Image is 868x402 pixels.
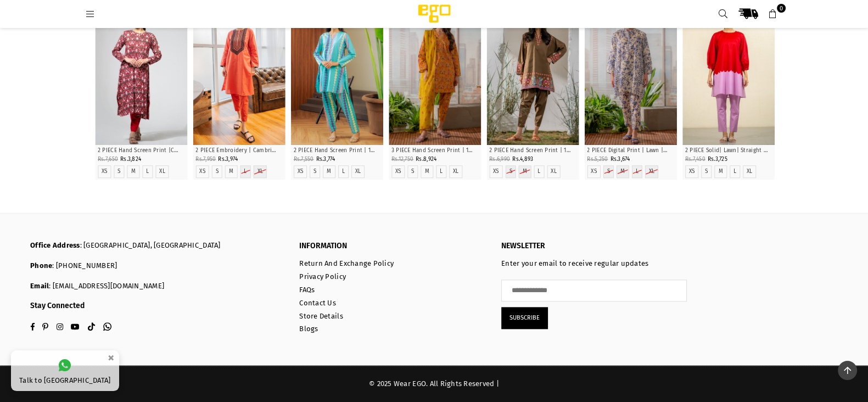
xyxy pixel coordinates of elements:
img: Ego [388,3,481,25]
label: L [146,168,149,175]
a: Talk to [GEOGRAPHIC_DATA] [11,350,119,391]
span: Rs.12,750 [391,156,413,163]
span: Rs.7,650 [98,156,118,163]
label: L [733,168,736,175]
label: M [718,168,723,175]
a: FAQs [299,286,315,294]
label: XL [453,168,459,175]
p: 2 PIECE Hand Screen Print |Cottel Fabric|Straight Cut [98,147,184,155]
label: S [117,168,120,175]
label: S [607,168,610,175]
a: Blogs [299,325,318,333]
p: 2 PIECE Hand Screen Print | 100% Cotton | Straight Cut [489,147,576,155]
label: XL [551,168,557,175]
p: NEWSLETTER [501,241,687,251]
div: © 2025 Wear EGO. All Rights Reserved | [30,379,838,389]
label: M [523,168,527,175]
label: XS [297,168,303,175]
a: Menu [81,9,100,18]
button: Subscribe [501,307,548,329]
label: XL [649,168,655,175]
label: XL [747,168,753,175]
p: 2 PIECE Digital Print | Lawn |Straight Cut [587,147,674,155]
p: Enter your email to receive regular updates [501,259,687,269]
a: Contact Us [299,299,336,307]
label: L [635,168,638,175]
label: M [131,168,136,175]
span: Rs.7,950 [195,156,216,163]
label: M [425,168,429,175]
label: XS [689,168,695,175]
label: XS [493,168,499,175]
span: Rs.3,725 [708,156,727,163]
p: 2 PIECE Embroidery | Cambric | Straight Cut [195,147,282,155]
a: : [EMAIL_ADDRESS][DOMAIN_NAME] [49,282,164,290]
a: Artlane 2 piece [486,7,579,145]
label: S [509,168,512,175]
a: Privacy Policy [299,272,346,281]
a: Ariana 2 piece [95,7,187,145]
span: Rs.3,774 [316,156,335,163]
a: Artistic 3 piece [389,7,481,145]
p: : [GEOGRAPHIC_DATA], [GEOGRAPHIC_DATA] [30,241,283,250]
label: L [342,168,345,175]
span: Rs.5,250 [587,156,608,163]
a: Arrows 2 piece [193,7,285,145]
label: S [313,168,316,175]
span: Rs.3,674 [610,156,630,163]
span: Rs.3,824 [120,156,141,163]
label: S [705,168,708,175]
b: Phone [30,261,52,270]
label: XS [591,168,597,175]
span: Rs.7,450 [685,156,705,163]
label: L [244,168,247,175]
a: Search [714,4,733,24]
span: 0 [777,4,786,13]
label: XS [199,168,205,175]
label: XL [355,168,361,175]
label: XL [159,168,165,175]
label: XS [395,168,401,175]
label: L [440,168,443,175]
a: Awning 2 piece [682,7,775,145]
span: Rs.3,974 [218,156,238,163]
label: L [537,168,540,175]
a: Store Details [299,312,343,320]
b: Office Address [30,241,80,249]
span: Rs.6,990 [489,156,510,163]
label: XL [257,168,264,175]
h3: Stay Connected [30,302,283,311]
label: M [229,168,233,175]
p: 2 PIECE Hand Screen Print | 100 % Cotton | Straight Cut [293,147,380,155]
p: 3 PIECE Hand Screen Print | 100% Cotton | Straight Cut [391,147,478,155]
label: XS [102,168,108,175]
p: : [PHONE_NUMBER] [30,261,283,271]
a: Artistic 2 piece [290,7,383,145]
label: S [411,168,414,175]
p: 2 PIECE Solid| Lawn| Straight Cut [685,147,772,155]
label: M [327,168,331,175]
label: S [216,168,219,175]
